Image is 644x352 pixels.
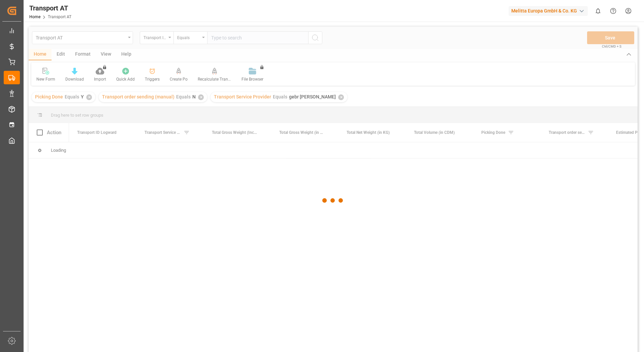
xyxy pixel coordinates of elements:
[29,14,40,19] a: Home
[509,4,590,17] button: Melitta Europa GmbH & Co. KG
[29,3,71,13] div: Transport AT
[509,6,588,16] div: Melitta Europa GmbH & Co. KG
[590,3,606,19] button: show 0 new notifications
[606,3,621,19] button: Help Center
